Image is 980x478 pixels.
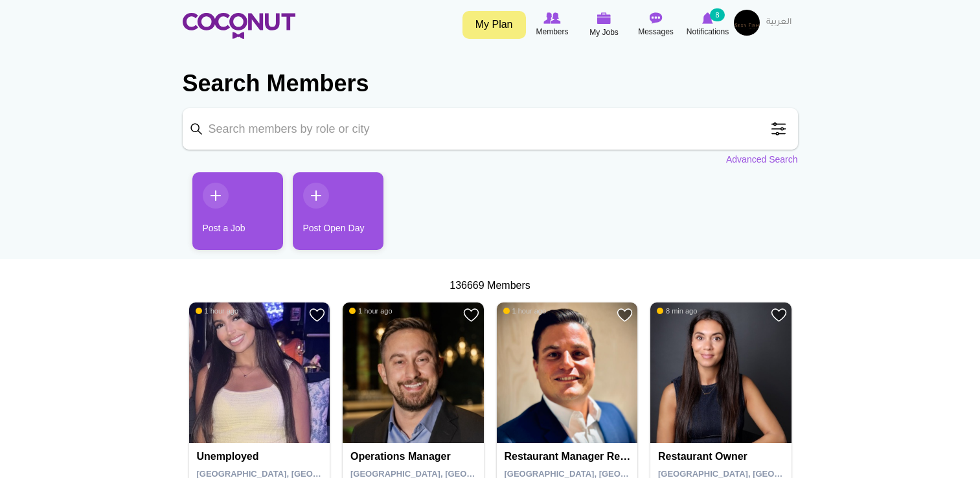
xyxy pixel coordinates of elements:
li: 2 / 2 [283,172,374,260]
a: Advanced Search [726,153,798,166]
span: Notifications [687,25,729,38]
div: 136669 Members [183,279,798,293]
a: Add to Favourites [463,307,479,323]
a: Browse Members Members [527,10,578,40]
h4: Restaurant Owner [658,451,787,462]
img: Messages [650,12,663,24]
h4: Restaurant Manager recent position at the [GEOGRAPHIC_DATA] in [GEOGRAPHIC_DATA] [GEOGRAPHIC_DATA... [505,451,633,462]
a: Post a Job [192,172,283,250]
a: Post Open Day [293,172,383,250]
img: My Jobs [597,12,611,24]
a: My Jobs My Jobs [578,10,630,40]
a: Add to Favourites [617,307,633,323]
small: 8 [710,8,724,21]
span: Messages [638,25,674,38]
span: 8 min ago [657,306,697,315]
img: Browse Members [543,12,560,24]
span: 1 hour ago [503,306,547,315]
a: Add to Favourites [771,307,787,323]
img: Home [183,13,295,39]
a: Add to Favourites [309,307,325,323]
a: Notifications Notifications 8 [682,10,734,40]
a: My Plan [462,11,526,39]
h4: Unemployed [197,451,326,462]
input: Search members by role or city [183,108,798,150]
img: Notifications [702,12,713,24]
h2: Search Members [183,68,798,99]
li: 1 / 2 [183,172,273,260]
span: My Jobs [589,26,619,39]
a: العربية [760,10,798,36]
span: 1 hour ago [349,306,393,315]
span: 1 hour ago [196,306,239,315]
span: Members [536,25,568,38]
h4: Operations manager [350,451,479,462]
a: Messages Messages [630,10,682,40]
